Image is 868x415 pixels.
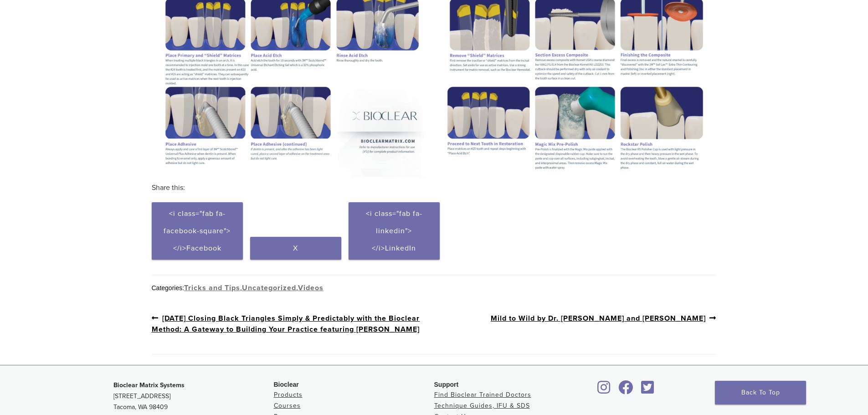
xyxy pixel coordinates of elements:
[152,293,717,354] nav: Post Navigation
[595,386,614,395] a: Bioclear
[250,237,341,260] a: X
[152,202,243,260] a: <i class="fab fa-facebook-square"></i>Facebook
[293,244,298,253] span: X
[434,391,531,399] a: Find Bioclear Trained Doctors
[349,202,440,260] a: <i class="fab fa-linkedin"></i>LinkedIn
[434,402,530,410] a: Technique Guides, IFU & SDS
[242,283,296,292] a: Uncategorized
[184,283,240,292] a: Tricks and Tips
[274,391,303,399] a: Products
[434,381,459,388] span: Support
[152,313,434,335] a: [DATE] Closing Black Triangles Simply & Predictably with the Bioclear Method: A Gateway to Buildi...
[366,209,422,253] span: <i class="fab fa-linkedin"></i>LinkedIn
[638,386,657,395] a: Bioclear
[152,282,717,293] div: Categories: , ,
[113,381,185,389] strong: Bioclear Matrix Systems
[616,386,637,395] a: Bioclear
[152,177,717,199] h3: Share this:
[274,402,301,410] a: Courses
[274,381,299,388] span: Bioclear
[491,313,717,324] a: Mild to Wild by Dr. [PERSON_NAME] and [PERSON_NAME]
[715,381,806,405] a: Back To Top
[164,209,231,253] span: <i class="fab fa-facebook-square"></i>Facebook
[298,283,324,292] a: Videos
